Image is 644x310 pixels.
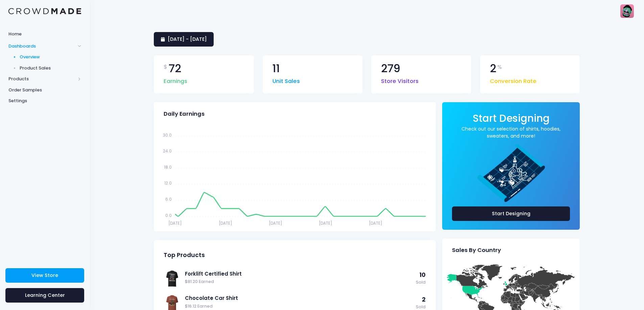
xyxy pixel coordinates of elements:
a: Chocolate Car Shirt [185,294,412,302]
a: View Store [5,268,84,283]
span: 11 [272,63,280,74]
span: Start Designing [473,111,550,125]
span: 2 [490,63,496,74]
tspan: 12.0 [164,180,172,186]
span: Learning Center [25,292,65,299]
span: 10 [420,271,426,279]
a: Forklift Certified Shirt [185,270,412,278]
span: Top Products [164,252,205,259]
tspan: 30.0 [163,132,172,138]
span: $81.20 Earned [185,279,412,285]
span: Conversion Rate [490,74,536,86]
span: 2 [422,295,426,304]
span: Sold [416,279,426,286]
span: Earnings [164,74,187,86]
span: Overview [20,54,81,60]
span: Product Sales [20,65,81,72]
img: User [620,4,634,18]
span: 279 [381,63,400,74]
tspan: 0.0 [165,212,172,218]
span: 72 [169,63,181,74]
a: Learning Center [5,288,84,303]
span: $ [164,63,167,71]
span: Store Visitors [381,74,419,86]
img: Logo [8,8,81,15]
tspan: [DATE] [269,220,282,226]
span: Dashboards [8,43,75,50]
span: [DATE] - [DATE] [168,36,207,43]
tspan: [DATE] [319,220,332,226]
span: Sales By Country [452,247,501,254]
a: [DATE] - [DATE] [154,32,214,47]
a: Start Designing [473,117,550,123]
span: Home [8,31,81,37]
tspan: [DATE] [369,220,382,226]
span: % [497,63,502,71]
span: Daily Earnings [164,111,205,117]
a: Start Designing [452,206,570,221]
span: View Store [31,272,58,279]
span: $16.12 Earned [185,303,412,310]
tspan: 6.0 [165,196,172,202]
a: Check out our selection of shirts, hoodies, sweaters, and more! [452,125,570,140]
span: Unit Sales [272,74,300,86]
tspan: 24.0 [163,148,172,154]
tspan: 18.0 [164,164,172,170]
tspan: [DATE] [168,220,182,226]
span: Settings [8,97,81,104]
tspan: [DATE] [219,220,232,226]
span: Products [8,76,75,82]
span: Order Samples [8,87,81,93]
